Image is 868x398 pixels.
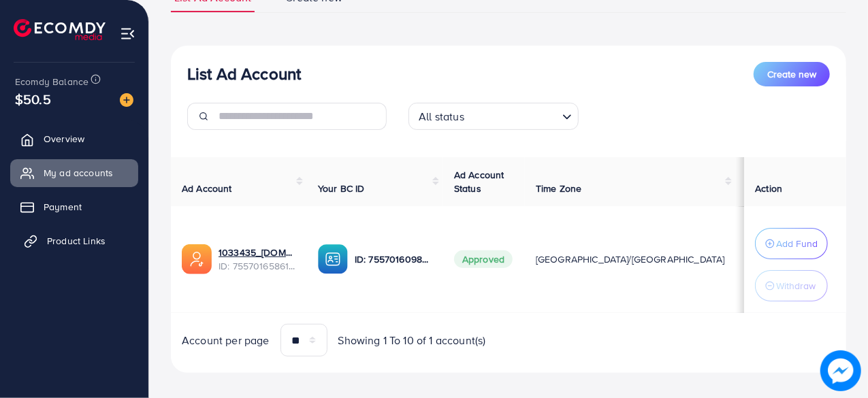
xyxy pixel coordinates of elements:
[755,228,828,259] button: Add Fund
[408,103,579,130] div: Search for option
[44,200,82,214] span: Payment
[14,19,106,40] img: logo
[182,244,212,274] img: ic-ads-acc.e4c84228.svg
[416,107,467,127] span: All status
[44,132,84,146] span: Overview
[120,26,135,42] img: menu
[44,166,113,180] span: My ad accounts
[15,89,51,109] span: $50.5
[120,93,133,107] img: image
[182,182,232,195] span: Ad Account
[536,252,725,266] span: [GEOGRAPHIC_DATA]/[GEOGRAPHIC_DATA]
[182,333,270,348] span: Account per page
[318,244,348,274] img: ic-ba-acc.ded83a64.svg
[755,270,828,301] button: Withdraw
[318,182,365,195] span: Your BC ID
[355,251,432,267] p: ID: 7557016098915237905
[10,227,138,254] a: Product Links
[454,168,504,195] span: Ad Account Status
[754,62,830,86] button: Create new
[454,250,513,268] span: Approved
[536,182,581,195] span: Time Zone
[468,104,557,127] input: Search for option
[755,182,782,195] span: Action
[219,259,296,273] span: ID: 7557016586192814098
[776,235,818,252] p: Add Fund
[187,64,301,84] h3: List Ad Account
[776,278,816,294] p: Withdraw
[219,246,296,273] div: <span class='underline'>1033435_havenify.pk_1759505091682</span></br>7557016586192814098
[10,193,138,220] a: Payment
[820,350,861,391] img: image
[338,333,486,348] span: Showing 1 To 10 of 1 account(s)
[15,75,89,88] span: Ecomdy Balance
[10,125,138,152] a: Overview
[219,246,296,259] a: 1033435_[DOMAIN_NAME]_1759505091682
[767,67,816,81] span: Create new
[10,159,138,186] a: My ad accounts
[47,234,106,248] span: Product Links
